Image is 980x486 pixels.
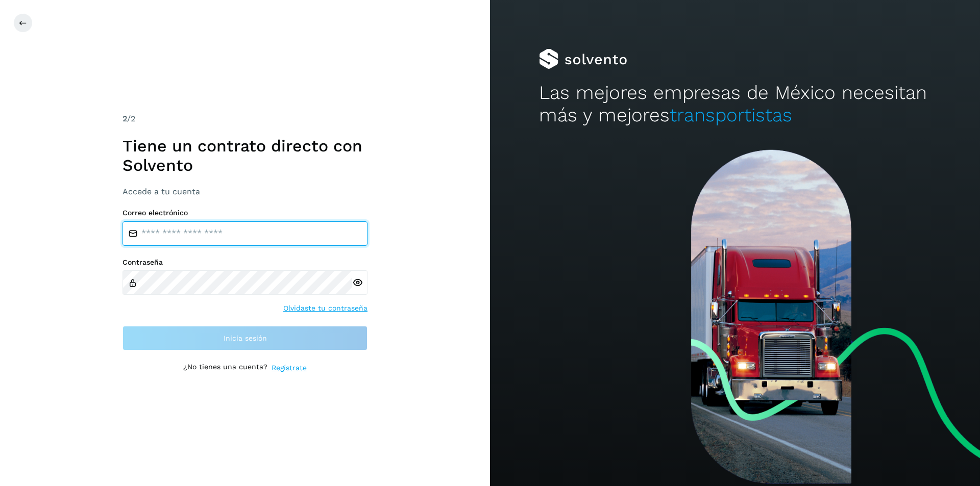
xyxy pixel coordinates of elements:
button: Inicia sesión [122,326,367,350]
p: ¿No tienes una cuenta? [183,363,267,373]
span: 2 [122,114,127,123]
h1: Tiene un contrato directo con Solvento [122,136,367,175]
span: transportistas [670,104,792,126]
span: Inicia sesión [224,335,267,342]
a: Regístrate [272,363,307,373]
div: /2 [122,113,367,125]
a: Olvidaste tu contraseña [283,303,367,314]
h2: Las mejores empresas de México necesitan más y mejores [539,82,931,127]
label: Correo electrónico [122,209,367,217]
label: Contraseña [122,258,367,267]
h3: Accede a tu cuenta [122,187,367,196]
